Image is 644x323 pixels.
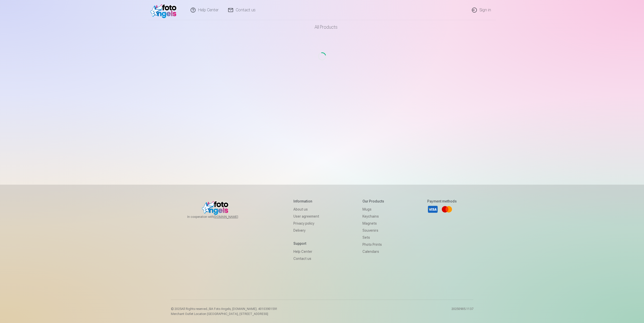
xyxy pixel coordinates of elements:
[293,206,319,213] a: About us
[171,307,278,311] p: © 2025 All Rights reserved. ,
[362,220,384,227] a: Magnets
[362,241,384,248] a: Photo prints
[362,234,384,241] a: Sets
[209,307,278,311] span: SIA Foto Angels, [DOMAIN_NAME]. 40103901591
[214,215,250,219] a: [DOMAIN_NAME]
[427,199,457,204] h5: Payment methods
[293,227,319,234] a: Delivery
[293,199,319,204] h5: Information
[187,215,250,219] span: In cooperation with
[293,220,319,227] a: Privacy policy
[441,204,452,215] a: Mastercard
[362,206,384,213] a: Mugs
[362,213,384,220] a: Keychains
[293,241,319,246] h5: Support
[293,213,319,220] a: User agreement
[171,312,278,316] p: Merchant Outlet Location [GEOGRAPHIC_DATA], [STREET_ADDRESS]
[150,2,179,18] img: /fa1
[451,307,473,316] p: 20250905.1137
[362,199,384,204] h5: Our products
[293,248,319,255] a: Help Center
[427,204,438,215] a: Visa
[362,248,384,255] a: Calendars
[362,227,384,234] a: Souvenirs
[300,20,344,34] a: All products
[293,255,319,262] a: Contact us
